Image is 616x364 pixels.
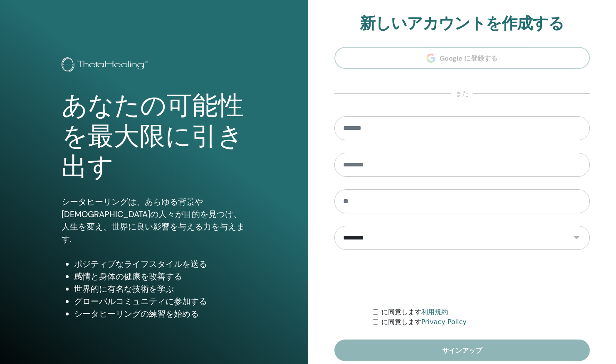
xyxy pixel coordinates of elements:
[421,308,448,316] a: 利用規約
[381,307,448,317] label: に同意します
[62,90,246,183] h1: あなたの可能性を最大限に引き出す
[451,89,473,99] span: また
[62,195,246,245] p: シータヒーリングは、あらゆる背景や[DEMOGRAPHIC_DATA]の人々が目的を見つけ、人生を変え、世界に良い影響を与える力を与えます.
[334,14,590,33] h2: 新しいアカウントを作成する
[74,308,246,320] li: シータヒーリングの練習を始める
[381,317,467,327] label: に同意します
[399,262,525,295] iframe: reCAPTCHA
[421,318,467,326] a: Privacy Policy
[74,283,246,295] li: 世界的に有名な技術を学ぶ
[74,295,246,308] li: グローバルコミュニティに参加する
[74,258,246,270] li: ポジティブなライフスタイルを送る
[74,270,246,283] li: 感情と身体の健康を改善する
